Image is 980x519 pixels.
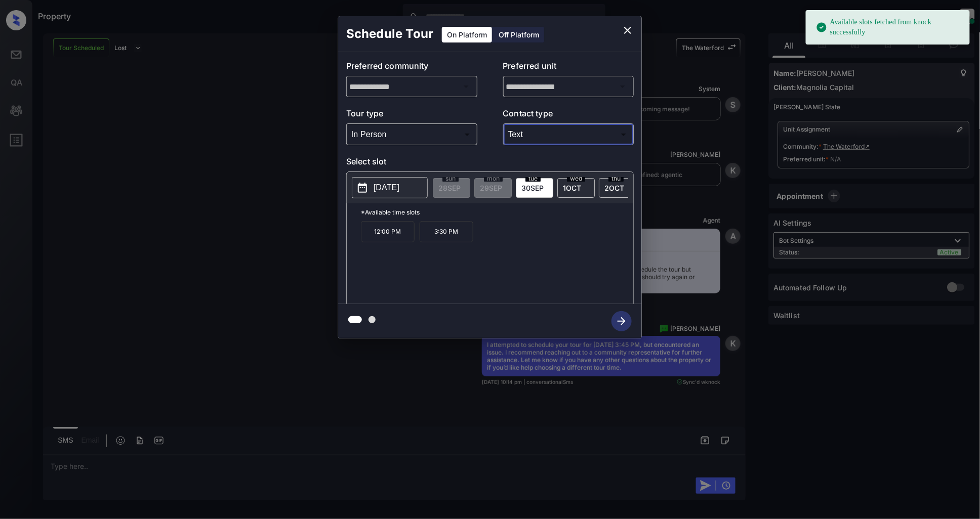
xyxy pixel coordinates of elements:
[420,221,473,242] p: 3:30 PM
[557,178,595,198] div: date-select
[338,16,441,52] h2: Schedule Tour
[346,60,477,76] p: Preferred community
[346,155,634,171] p: Select slot
[494,27,544,42] div: Off Platform
[361,203,633,221] p: *Available time slots
[503,107,634,123] p: Contact type
[346,107,477,123] p: Tour type
[361,221,415,242] p: 12:00 PM
[352,177,428,198] button: [DATE]
[503,60,634,76] p: Preferred unit
[567,176,585,182] span: wed
[521,184,544,192] span: 30 SEP
[608,176,624,182] span: thu
[816,13,962,41] div: Available slots fetched from knock successfully
[374,182,399,194] p: [DATE]
[563,184,581,192] span: 1 OCT
[618,20,638,40] button: close
[599,178,636,198] div: date-select
[604,184,624,192] span: 2 OCT
[506,126,632,143] div: Text
[525,176,541,182] span: tue
[349,126,475,143] div: In Person
[516,178,553,198] div: date-select
[442,27,492,42] div: On Platform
